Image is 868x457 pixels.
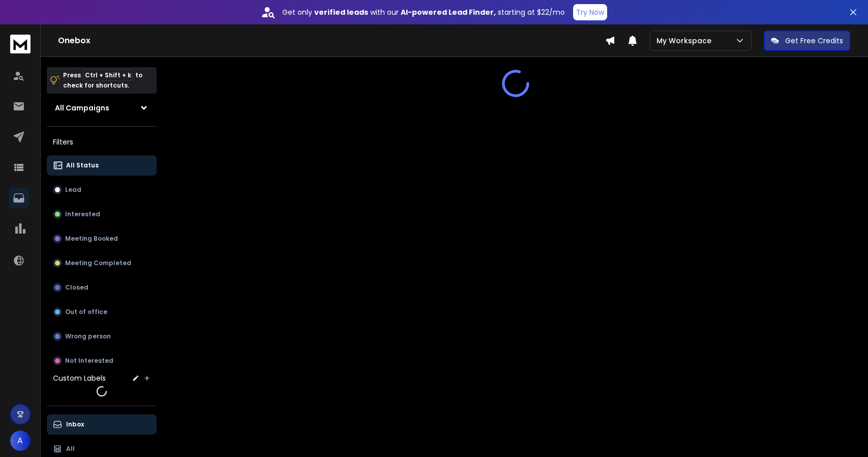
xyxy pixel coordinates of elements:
[10,431,31,451] button: A
[65,283,88,292] p: Closed
[576,7,604,17] p: Try Now
[47,277,157,298] button: Closed
[573,4,607,20] button: Try Now
[66,445,75,453] p: All
[47,228,157,249] button: Meeting Booked
[47,204,157,224] button: Interested
[53,373,106,383] h3: Custom Labels
[65,259,131,267] p: Meeting Completed
[47,180,157,200] button: Lead
[47,155,157,176] button: All Status
[47,414,157,435] button: Inbox
[47,253,157,273] button: Meeting Completed
[401,7,496,17] strong: AI-powered Lead Finder,
[314,7,368,17] strong: verified leads
[83,69,133,81] span: Ctrl + Shift + k
[282,7,565,17] p: Get only with our starting at $22/mo
[10,35,31,53] img: logo
[58,35,605,47] h1: Onebox
[47,135,157,149] h3: Filters
[65,332,111,340] p: Wrong person
[63,70,142,91] p: Press to check for shortcuts.
[55,103,109,113] h1: All Campaigns
[65,186,81,194] p: Lead
[47,351,157,371] button: Not Interested
[66,420,84,429] p: Inbox
[66,161,99,169] p: All Status
[764,31,850,51] button: Get Free Credits
[47,98,157,118] button: All Campaigns
[65,235,118,243] p: Meeting Booked
[65,308,107,316] p: Out of office
[47,326,157,347] button: Wrong person
[65,210,100,218] p: Interested
[785,36,843,46] p: Get Free Credits
[65,357,113,365] p: Not Interested
[47,302,157,322] button: Out of office
[656,36,715,46] p: My Workspace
